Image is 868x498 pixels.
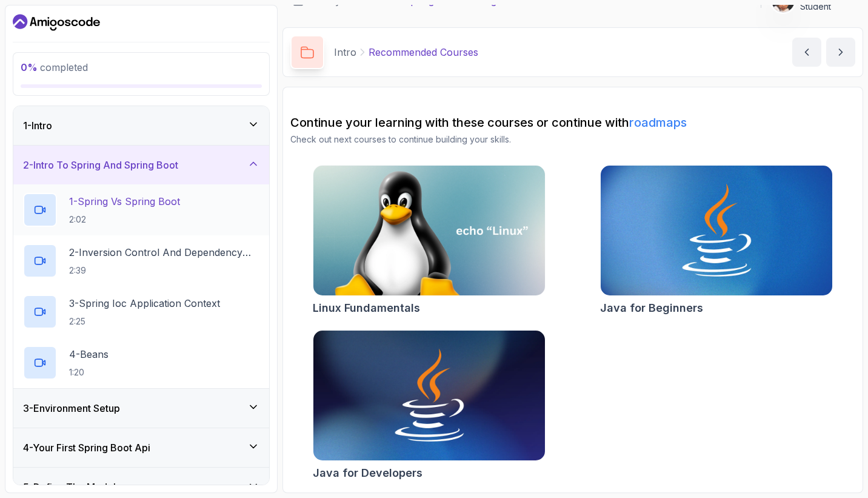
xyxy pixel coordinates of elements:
[23,295,259,329] button: 3-Spring Ioc Application Context2:25
[23,158,178,172] h3: 2 - Intro To Spring And Spring Boot
[313,331,545,460] img: Java for Developers card
[313,165,546,317] a: Linux Fundamentals cardLinux Fundamentals
[313,330,546,482] a: Java for Developers cardJava for Developers
[369,45,478,59] p: Recommended Courses
[313,166,545,295] img: Linux Fundamentals card
[23,346,259,380] button: 4-Beans1:20
[290,114,855,131] h2: Continue your learning with these courses or continue with
[13,106,269,145] button: 1-Intro
[21,61,38,73] span: 0 %
[69,194,180,209] p: 1 - Spring Vs Spring Boot
[23,480,116,494] h3: 5 - Define The Model
[13,428,269,467] button: 4-Your First Spring Boot Api
[13,13,100,32] a: Dashboard
[23,118,52,133] h3: 1 - Intro
[69,366,109,379] p: 1:20
[69,315,220,328] p: 2:25
[23,440,150,455] h3: 4 - Your First Spring Boot Api
[13,146,269,184] button: 2-Intro To Spring And Spring Boot
[21,61,88,73] span: completed
[23,193,259,227] button: 1-Spring Vs Spring Boot2:02
[601,166,832,295] img: Java for Beginners card
[69,245,259,260] p: 2 - Inversion Control And Dependency Injection
[313,465,422,482] h2: Java for Developers
[69,296,220,311] p: 3 - Spring Ioc Application Context
[629,115,687,130] a: roadmaps
[800,1,841,13] p: Student
[826,38,855,67] button: next content
[313,300,420,317] h2: Linux Fundamentals
[600,165,833,317] a: Java for Beginners cardJava for Beginners
[69,214,180,226] p: 2:02
[69,264,259,277] p: 2:39
[290,133,855,146] p: Check out next courses to continue building your skills.
[600,300,703,317] h2: Java for Beginners
[23,401,120,416] h3: 3 - Environment Setup
[334,45,356,59] p: Intro
[69,347,109,362] p: 4 - Beans
[23,244,259,278] button: 2-Inversion Control And Dependency Injection2:39
[792,38,821,67] button: previous content
[13,389,269,428] button: 3-Environment Setup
